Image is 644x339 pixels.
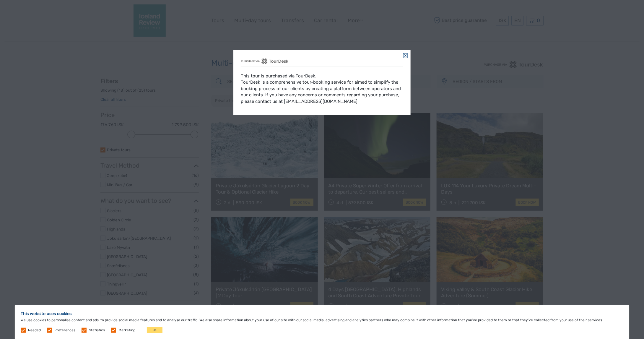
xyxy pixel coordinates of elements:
div: We use cookies to personalise content and ads, to provide social media features and to analyse ou... [15,305,629,339]
label: Marketing [118,328,135,333]
p: We're away right now. Please check back later! [8,10,67,15]
button: Open LiveChat chat widget [68,9,75,16]
img: PurchaseViaTourDesk.png [241,58,289,64]
label: Preferences [54,328,75,333]
div: This tour is purchased via TourDesk. TourDesk is a comprehensive tour-booking service for aimed t... [241,67,403,111]
h5: This website uses cookies [21,311,623,316]
button: OK [147,327,162,333]
label: Statistics [89,328,105,333]
label: Needed [28,328,41,333]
